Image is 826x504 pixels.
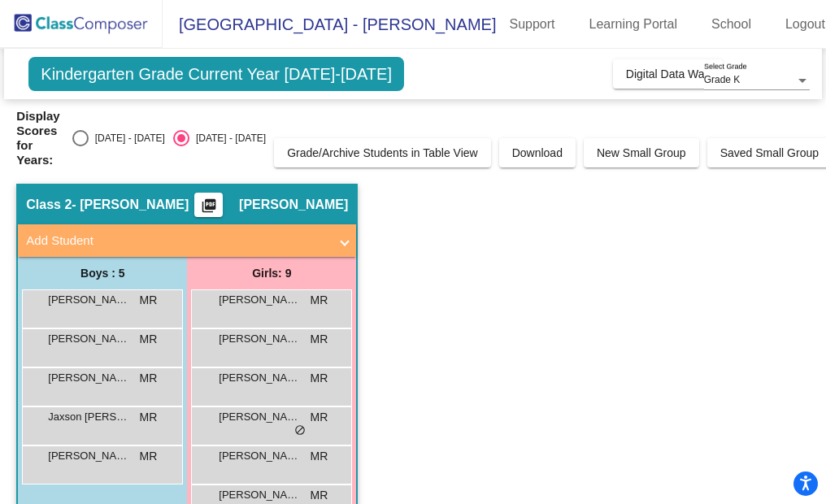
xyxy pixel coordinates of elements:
span: [PERSON_NAME][US_STATE] [48,331,129,347]
span: do_not_disturb_alt [294,424,306,437]
span: MR [311,487,328,504]
span: [PERSON_NAME] [219,292,300,308]
div: Girls: 9 [187,257,356,289]
span: [PERSON_NAME] [48,448,129,464]
span: [PERSON_NAME] [219,448,300,464]
span: Download [512,146,563,159]
span: MR [140,370,158,387]
span: [PERSON_NAME] [48,292,129,308]
mat-panel-title: Add Student [26,232,328,250]
mat-icon: picture_as_pdf [199,198,219,220]
button: Print Students Details [194,193,223,217]
span: Grade K [704,74,741,85]
button: New Small Group [584,138,699,167]
a: Learning Portal [576,11,691,37]
button: Download [499,138,576,167]
span: Kindergarten Grade Current Year [DATE]-[DATE] [28,57,404,91]
span: Saved Small Group [720,146,819,159]
a: School [698,11,764,37]
span: Grade/Archive Students in Table View [287,146,478,159]
button: Grade/Archive Students in Table View [274,138,491,167]
mat-expansion-panel-header: Add Student [18,224,356,257]
span: MR [311,409,328,426]
span: - [PERSON_NAME] [72,197,189,213]
div: Boys : 5 [18,257,187,289]
span: MR [311,370,328,387]
div: [DATE] - [DATE] [89,131,165,146]
span: MR [311,331,328,348]
span: Jaxson [PERSON_NAME] [48,409,129,425]
span: [PERSON_NAME] [219,487,300,503]
span: New Small Group [597,146,686,159]
button: Digital Data Wall [613,59,723,89]
span: Class 2 [26,197,72,213]
div: [DATE] - [DATE] [189,131,266,146]
span: MR [140,331,158,348]
span: [PERSON_NAME] [239,197,348,213]
span: [PERSON_NAME] [219,331,300,347]
mat-radio-group: Select an option [72,130,266,146]
span: [PERSON_NAME] [48,370,129,386]
a: Support [496,11,567,37]
span: Digital Data Wall [626,67,710,80]
span: MR [140,448,158,465]
span: [PERSON_NAME] [219,370,300,386]
span: [PERSON_NAME] [219,409,300,425]
span: Display Scores for Years: [16,109,59,167]
span: MR [140,409,158,426]
span: MR [311,448,328,465]
span: [GEOGRAPHIC_DATA] - [PERSON_NAME] [163,11,496,37]
span: MR [140,292,158,309]
span: MR [311,292,328,309]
